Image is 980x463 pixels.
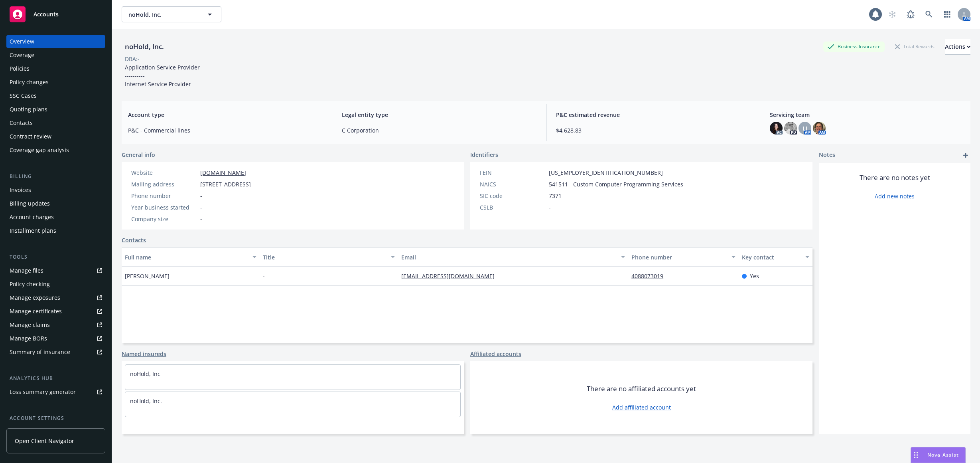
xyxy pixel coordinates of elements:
a: Coverage gap analysis [6,144,105,156]
div: Title [263,253,386,261]
a: Add new notes [875,192,915,200]
a: Manage BORs [6,332,105,345]
div: Account settings [6,414,105,422]
span: - [549,203,551,212]
button: noHold, Inc. [122,6,221,22]
div: Mailing address [131,180,197,188]
div: Billing updates [10,197,50,210]
div: Contacts [10,117,33,129]
div: Coverage [10,49,34,61]
a: 4088073019 [631,272,670,280]
div: Installment plans [10,224,56,237]
a: Contacts [122,236,146,244]
span: Nova Assist [927,451,959,458]
div: Summary of insurance [10,346,70,358]
button: Full name [122,247,260,267]
div: Manage claims [10,319,50,331]
a: Manage exposures [6,291,105,304]
div: Business Insurance [823,42,885,51]
span: noHold, Inc. [128,10,197,19]
div: Phone number [131,192,197,200]
div: Policy changes [10,76,49,89]
a: Contacts [6,117,105,129]
div: Manage BORs [10,332,47,345]
a: Contract review [6,130,105,143]
div: SIC code [480,192,546,200]
div: Full name [125,253,248,261]
a: Report a Bug [903,6,919,22]
button: Title [260,247,398,267]
div: FEIN [480,168,546,177]
div: Actions [945,39,970,54]
a: Invoices [6,184,105,196]
div: Policy checking [10,278,50,291]
span: Yes [750,272,759,280]
div: NAICS [480,180,546,188]
span: P&C estimated revenue [556,111,750,119]
span: 7371 [549,192,562,200]
a: Switch app [939,6,955,22]
a: Summary of insurance [6,346,105,358]
span: There are no notes yet [860,173,930,182]
img: photo [784,122,797,135]
span: [US_EMPLOYER_IDENTIFICATION_NUMBER] [549,168,663,177]
a: Installment plans [6,224,105,237]
button: Email [398,247,628,267]
span: General info [122,150,155,159]
span: 541511 - Custom Computer Programming Services [549,180,683,188]
div: Contract review [10,130,51,143]
a: Add affiliated account [612,403,671,412]
span: LI [803,124,807,133]
a: Accounts [6,3,105,26]
div: Total Rewards [891,42,939,51]
a: add [961,150,970,160]
a: [DOMAIN_NAME] [200,169,246,176]
span: P&C - Commercial lines [128,126,322,135]
div: Tools [6,253,105,261]
a: Manage certificates [6,305,105,318]
div: Analytics hub [6,374,105,382]
span: Open Client Navigator [15,437,74,445]
div: Drag to move [911,447,921,463]
div: Manage certificates [10,305,62,318]
span: Identifiers [470,150,498,159]
span: Legal entity type [342,111,536,119]
button: Phone number [628,247,739,267]
a: Billing updates [6,197,105,210]
a: Coverage [6,49,105,61]
div: Email [401,253,616,261]
div: CSLB [480,203,546,212]
div: Coverage gap analysis [10,144,69,156]
span: Accounts [34,11,59,18]
a: Affiliated accounts [470,350,521,358]
div: Manage files [10,264,43,277]
a: Manage files [6,264,105,277]
span: C Corporation [342,126,536,135]
button: Nova Assist [911,447,966,463]
a: Overview [6,35,105,48]
span: Notes [819,150,835,160]
div: DBA: - [125,55,140,63]
div: Year business started [131,203,197,212]
span: [PERSON_NAME] [125,272,170,280]
span: - [200,203,202,212]
span: There are no affiliated accounts yet [587,384,696,394]
a: noHold, Inc [130,370,160,378]
a: SSC Cases [6,89,105,102]
div: Invoices [10,184,31,196]
a: Account charges [6,211,105,224]
span: $4,628.83 [556,126,750,135]
div: Overview [10,35,34,48]
a: noHold, Inc. [130,397,162,405]
span: - [200,192,202,200]
div: Manage exposures [10,291,60,304]
div: Quoting plans [10,103,47,116]
a: Quoting plans [6,103,105,116]
div: Loss summary generator [10,386,76,398]
a: Start snowing [884,6,900,22]
div: SSC Cases [10,89,37,102]
a: Named insureds [122,350,166,358]
img: photo [813,122,826,135]
div: Phone number [631,253,727,261]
